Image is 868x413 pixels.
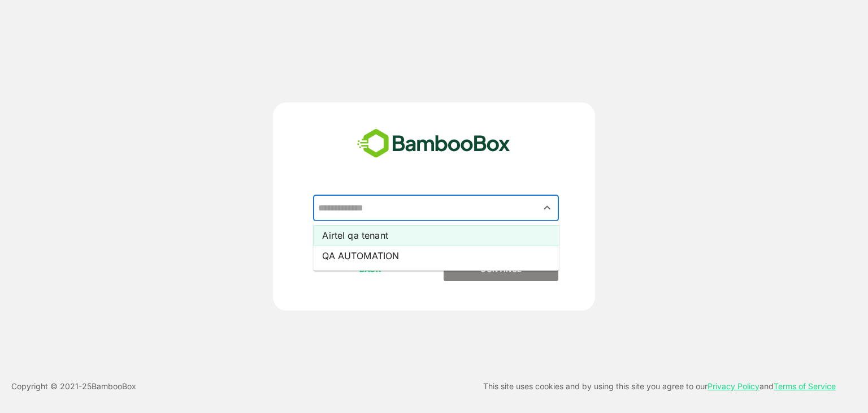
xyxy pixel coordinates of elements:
[540,200,555,216] button: Close
[483,380,836,393] p: This site uses cookies and by using this site you agree to our and
[313,225,559,246] li: Airtel qa tenant
[313,246,559,266] li: QA AUTOMATION
[351,125,517,162] img: bamboobox
[774,381,836,391] a: Terms of Service
[11,380,136,393] p: Copyright © 2021- 25 BambooBox
[708,381,759,391] a: Privacy Policy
